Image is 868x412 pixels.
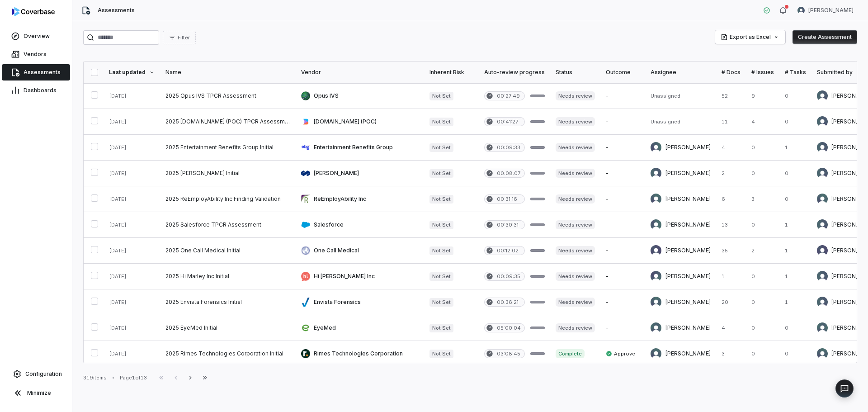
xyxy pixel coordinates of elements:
[600,238,645,264] td: -
[600,212,645,238] td: -
[600,83,645,109] td: -
[817,297,828,308] img: Melanie Lorent avatar
[120,374,147,381] div: Page 1 of 13
[817,194,828,204] img: Nic Weilbacher avatar
[651,219,661,230] img: Sean Wozniak avatar
[651,271,661,282] img: Anita Ritter avatar
[24,33,50,40] span: Overview
[600,135,645,161] td: -
[600,289,645,315] td: -
[808,7,854,14] span: [PERSON_NAME]
[165,69,290,76] div: Name
[24,87,57,94] span: Dashboards
[785,69,806,76] div: # Tasks
[817,348,828,359] img: Chadd Myers avatar
[751,69,774,76] div: # Issues
[178,34,190,41] span: Filter
[600,109,645,135] td: -
[817,219,828,230] img: Melanie Lorent avatar
[797,7,805,14] img: Melanie Lorent avatar
[2,46,70,62] a: Vendors
[817,116,828,127] img: Melanie Lorent avatar
[83,374,107,381] div: 319 items
[2,82,70,99] a: Dashboards
[600,161,645,186] td: -
[429,69,473,76] div: Inherent Risk
[793,30,857,44] button: Create Assessment
[715,30,785,44] button: Export as Excel
[600,264,645,289] td: -
[651,168,661,179] img: Melanie Lorent avatar
[817,271,828,282] img: Melanie Lorent avatar
[112,374,114,381] div: •
[2,64,70,81] a: Assessments
[556,69,595,76] div: Status
[25,370,62,378] span: Configuration
[817,245,828,256] img: Kourtney Shields avatar
[651,245,661,256] img: Kourtney Shields avatar
[606,69,640,76] div: Outcome
[651,297,661,308] img: Chadd Myers avatar
[24,69,61,76] span: Assessments
[484,69,545,76] div: Auto-review progress
[651,142,661,153] img: REKHA KOTHANDARAMAN avatar
[722,69,741,76] div: # Docs
[4,366,68,382] a: Configuration
[163,31,196,44] button: Filter
[817,322,828,333] img: Brittany Durbin avatar
[27,389,51,397] span: Minimize
[651,69,711,76] div: Assignee
[600,186,645,212] td: -
[600,315,645,341] td: -
[817,168,828,179] img: Melanie Lorent avatar
[24,51,47,58] span: Vendors
[4,384,68,402] button: Minimize
[651,348,661,359] img: Chadd Myers avatar
[817,90,828,101] img: Melanie Lorent avatar
[651,194,661,204] img: Nic Weilbacher avatar
[2,28,70,44] a: Overview
[792,4,859,17] button: Melanie Lorent avatar[PERSON_NAME]
[301,69,419,76] div: Vendor
[817,142,828,153] img: Melanie Lorent avatar
[651,322,661,333] img: Brittany Durbin avatar
[12,7,55,16] img: logo-D7KZi-bG.svg
[109,69,155,76] div: Last updated
[98,7,135,14] span: Assessments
